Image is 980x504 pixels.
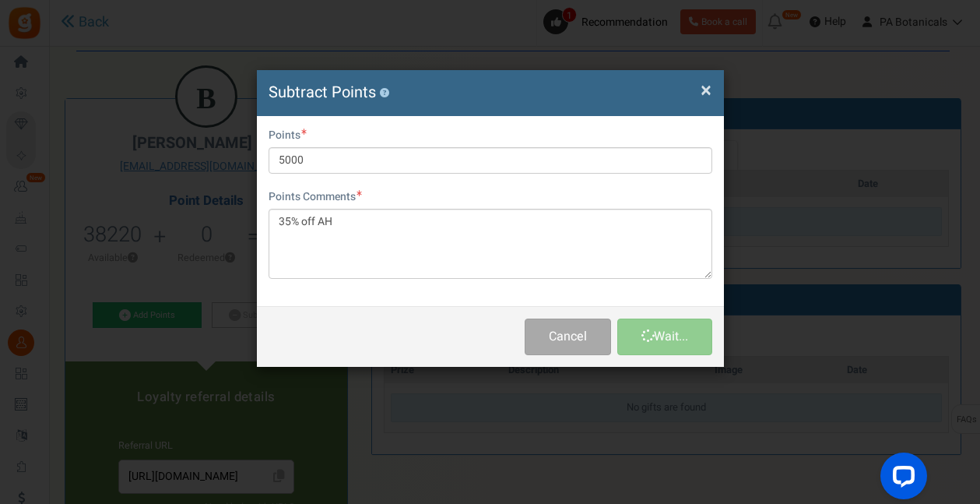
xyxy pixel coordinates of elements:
label: Points Comments [269,189,362,205]
button: Cancel [525,319,611,355]
button: ? [380,88,390,98]
span: × [701,76,711,105]
label: Points [269,128,307,143]
h4: Subtract Points [269,82,712,104]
